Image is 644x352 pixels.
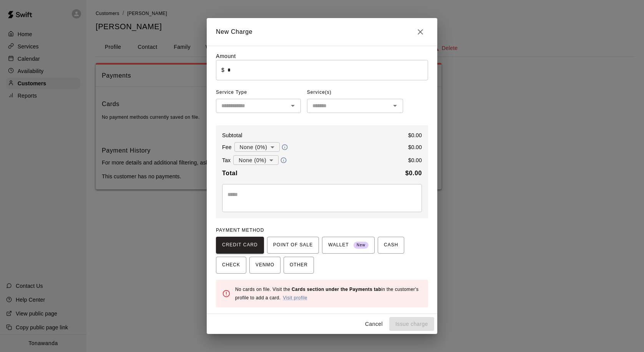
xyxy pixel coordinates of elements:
div: None (0%) [234,140,280,154]
span: OTHER [290,259,308,271]
b: Cards section under the Payments tab [292,287,381,292]
p: Tax [222,156,231,164]
span: No cards on file. Visit the in the customer's profile to add a card. [235,287,418,301]
button: WALLET New [322,237,375,254]
p: $ 0.00 [408,131,422,139]
button: Open [287,100,298,111]
a: Visit profile [283,295,307,301]
button: CHECK [216,257,246,274]
span: Service(s) [307,86,332,99]
span: Service Type [216,86,301,99]
button: CREDIT CARD [216,237,264,254]
p: $ 0.00 [408,156,422,164]
button: CASH [378,237,404,254]
p: $ 0.00 [408,143,422,151]
p: Fee [222,143,232,151]
span: CASH [384,239,398,251]
button: Open [390,100,400,111]
b: $ 0.00 [405,170,422,176]
button: OTHER [284,257,314,274]
span: VENMO [256,259,274,271]
span: PAYMENT METHOD [216,227,264,233]
span: New [354,240,368,251]
button: POINT OF SALE [267,237,319,254]
label: Amount [216,53,236,59]
div: None (0%) [233,153,279,167]
button: Cancel [362,317,386,331]
span: CHECK [222,259,240,271]
button: VENMO [249,257,281,274]
p: $ [221,66,224,74]
span: CREDIT CARD [222,239,258,251]
span: WALLET [328,239,368,251]
h2: New Charge [207,18,437,46]
span: POINT OF SALE [273,239,313,251]
p: Subtotal [222,131,242,139]
b: Total [222,170,237,176]
button: Close [413,24,428,40]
